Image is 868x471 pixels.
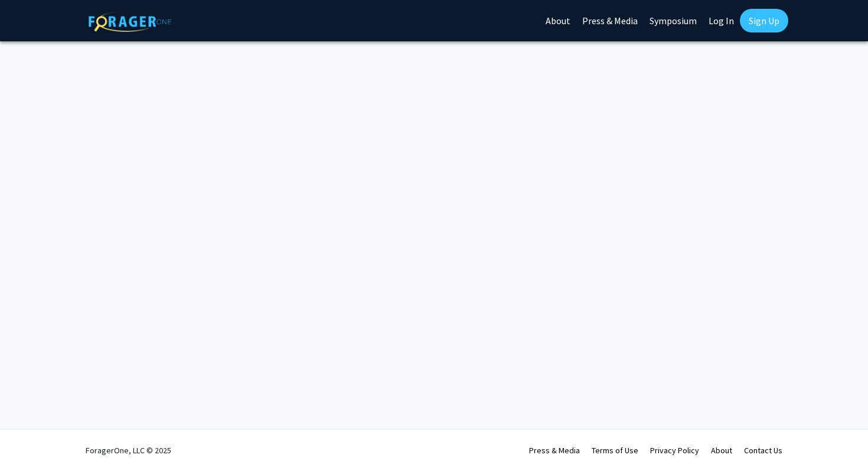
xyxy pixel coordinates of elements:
a: Privacy Policy [650,445,699,456]
a: Terms of Use [592,445,638,456]
img: ForagerOne Logo [89,11,171,32]
a: Press & Media [529,445,580,456]
a: Contact Us [744,445,782,456]
a: About [711,445,732,456]
a: Sign Up [740,9,788,32]
div: ForagerOne, LLC © 2025 [86,430,171,471]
